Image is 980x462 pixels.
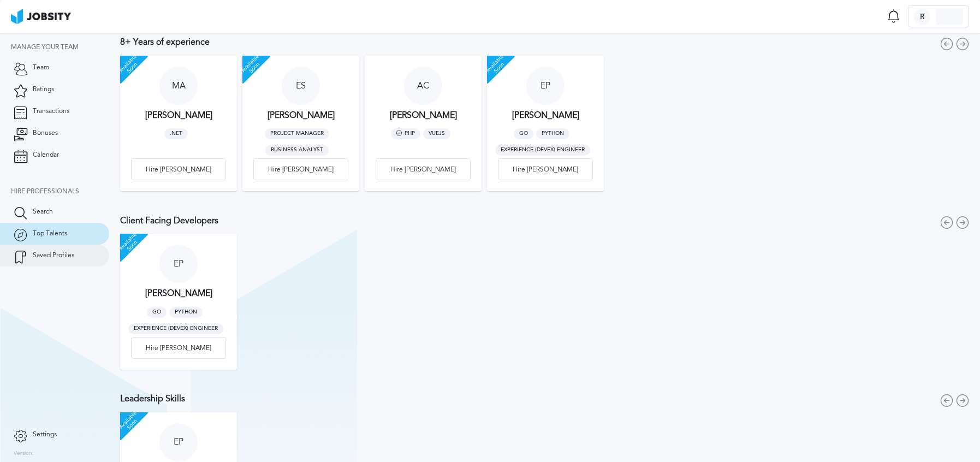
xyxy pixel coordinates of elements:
[120,394,185,404] h3: Leadership Skills
[108,222,152,266] span: Available Soon
[254,159,348,181] div: Hire [PERSON_NAME]
[33,64,49,72] span: Team
[14,451,34,457] label: Version:
[11,9,71,24] img: ab4bad089aa723f57921c736e9817d99.png
[265,128,329,139] span: Project Manager
[265,145,329,156] span: Business Analyst
[391,128,420,139] span: PHP
[33,431,57,439] span: Settings
[423,128,450,139] span: VueJS
[131,337,226,359] button: Hire [PERSON_NAME]
[120,216,218,226] h3: Client Facing Developers
[108,400,152,444] span: Available Soon
[33,108,69,115] span: Transactions
[159,67,198,105] div: M A
[404,67,442,105] div: A C
[536,128,569,139] span: Python
[498,159,592,181] div: Hire [PERSON_NAME]
[282,67,320,105] div: E S
[131,158,226,180] button: Hire [PERSON_NAME]
[159,423,198,461] div: E P
[132,159,225,181] div: Hire [PERSON_NAME]
[164,128,188,139] span: .NET
[498,158,593,180] button: Hire [PERSON_NAME]
[526,67,565,105] div: E P
[159,245,198,283] div: E P
[390,110,457,120] h3: [PERSON_NAME]
[908,5,969,27] button: R
[495,145,590,156] span: Experience (DevEx) Engineer
[108,44,152,87] span: Available Soon
[33,129,58,137] span: Bonuses
[128,323,223,334] span: Experience (DevEx) Engineer
[475,44,519,87] span: Available Soon
[169,307,203,318] span: Python
[11,188,109,196] div: Hire Professionals
[512,110,579,120] h3: [PERSON_NAME]
[120,37,210,47] h3: 8+ Years of experience
[253,158,348,180] button: Hire [PERSON_NAME]
[268,110,335,120] h3: [PERSON_NAME]
[514,128,533,139] span: GO
[145,110,212,120] h3: [PERSON_NAME]
[33,230,67,238] span: Top Talents
[33,86,54,93] span: Ratings
[376,158,471,180] button: Hire [PERSON_NAME]
[230,44,274,87] span: Available Soon
[147,307,167,318] span: GO
[11,44,109,51] div: Manage your team
[132,337,225,359] div: Hire [PERSON_NAME]
[145,288,212,298] h3: [PERSON_NAME]
[33,252,74,259] span: Saved Profiles
[33,151,59,159] span: Calendar
[914,9,930,25] div: R
[33,208,53,216] span: Search
[376,159,470,181] div: Hire [PERSON_NAME]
